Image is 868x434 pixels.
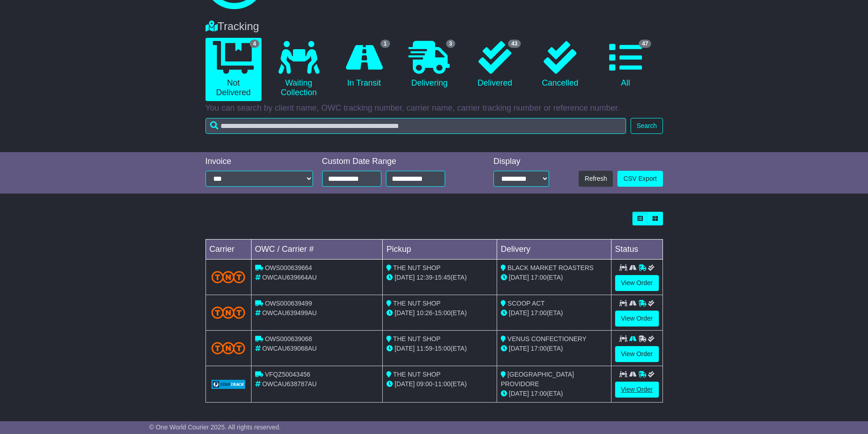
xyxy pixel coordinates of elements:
[211,380,246,389] img: GetCarrierServiceLogo
[617,171,663,187] a: CSV Export
[265,335,312,342] span: OWS000639068
[383,240,497,260] td: Pickup
[211,306,246,319] img: TNT_Domestic.png
[508,40,520,48] span: 43
[265,300,312,307] span: OWS000639499
[501,273,607,282] div: (ETA)
[262,380,317,388] span: OWCAU638787AU
[435,309,451,317] span: 15:00
[639,40,651,48] span: 47
[380,40,390,48] span: 1
[395,380,415,388] span: [DATE]
[386,273,493,282] div: - (ETA)
[265,264,312,271] span: OWS000639664
[446,40,456,48] span: 3
[508,300,544,307] span: SCOOP ACT
[211,342,246,354] img: TNT_Domestic.png
[393,264,441,271] span: THE NUT SHOP
[250,40,259,48] span: 4
[416,345,432,352] span: 11:59
[531,309,547,317] span: 17:00
[395,345,415,352] span: [DATE]
[205,103,663,113] p: You can search by client name, OWC tracking number, carrier name, carrier tracking number or refe...
[149,424,281,431] span: © One World Courier 2025. All rights reserved.
[416,380,432,388] span: 09:00
[615,346,659,362] a: View Order
[205,157,313,167] div: Invoice
[435,274,451,281] span: 15:45
[615,382,659,398] a: View Order
[416,309,432,317] span: 10:26
[386,344,493,353] div: - (ETA)
[201,20,668,33] div: Tracking
[509,309,529,317] span: [DATE]
[205,240,251,260] td: Carrier
[615,311,659,327] a: View Order
[531,345,547,352] span: 17:00
[401,38,457,92] a: 3 Delivering
[395,309,415,317] span: [DATE]
[262,274,317,281] span: OWCAU639664AU
[509,345,529,352] span: [DATE]
[435,345,451,352] span: 15:00
[501,308,607,318] div: (ETA)
[615,275,659,291] a: View Order
[435,380,451,388] span: 11:00
[611,240,663,260] td: Status
[579,171,613,187] button: Refresh
[501,389,607,398] div: (ETA)
[501,371,574,388] span: [GEOGRAPHIC_DATA] PROVIDORE
[386,379,493,389] div: - (ETA)
[271,38,327,101] a: Waiting Collection
[508,264,594,271] span: BLACK MARKET ROASTERS
[262,345,317,352] span: OWCAU639068AU
[395,274,415,281] span: [DATE]
[509,390,529,397] span: [DATE]
[393,300,441,307] span: THE NUT SHOP
[509,274,529,281] span: [DATE]
[265,371,310,378] span: VFQZ50043456
[393,371,441,378] span: THE NUT SHOP
[205,38,262,101] a: 4 Not Delivered
[497,240,611,260] td: Delivery
[597,38,653,92] a: 47 All
[631,118,663,134] button: Search
[393,335,441,342] span: THE NUT SHOP
[416,274,432,281] span: 12:39
[532,38,588,92] a: Cancelled
[211,271,246,283] img: TNT_Domestic.png
[336,38,392,92] a: 1 In Transit
[508,335,586,342] span: VENUS CONFECTIONERY
[386,308,493,318] div: - (ETA)
[501,344,607,353] div: (ETA)
[531,274,547,281] span: 17:00
[262,309,317,317] span: OWCAU639499AU
[251,240,383,260] td: OWC / Carrier #
[531,390,547,397] span: 17:00
[322,157,468,167] div: Custom Date Range
[467,38,523,92] a: 43 Delivered
[493,157,549,167] div: Display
